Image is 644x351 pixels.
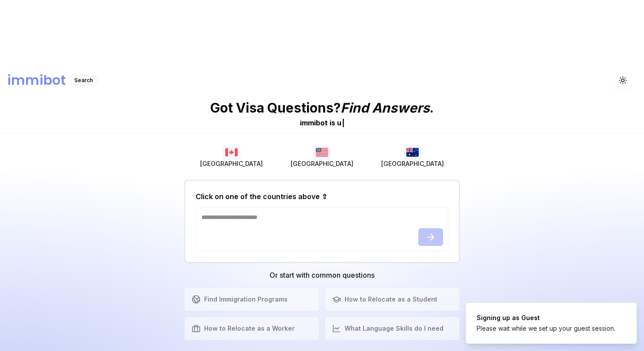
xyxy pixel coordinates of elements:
[291,159,353,168] span: [GEOGRAPHIC_DATA]
[341,100,430,116] span: Find Answers
[196,191,327,202] h2: Click on one of the countries above ⇧
[200,159,263,168] span: [GEOGRAPHIC_DATA]
[223,145,240,159] img: Canada flag
[342,118,345,127] span: |
[477,313,615,322] div: Signing up as Guest
[69,75,98,85] div: Search
[300,117,335,128] div: immibot is
[184,270,460,280] h3: Or start with common questions
[477,324,615,333] div: Please wait while we set up your guest session.
[7,72,66,88] h1: immibot
[210,100,434,116] p: Got Visa Questions? .
[313,145,331,159] img: USA flag
[381,159,444,168] span: [GEOGRAPHIC_DATA]
[404,145,421,159] img: Australia flag
[337,118,341,127] span: u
